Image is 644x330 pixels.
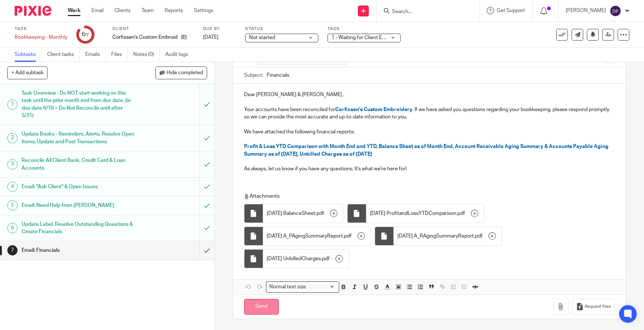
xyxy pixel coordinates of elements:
[7,223,18,233] div: 6
[85,48,106,62] a: Emails
[194,7,213,14] a: Settings
[308,283,334,291] input: Search for option
[7,159,18,170] div: 3
[142,7,154,14] a: Team
[244,144,610,156] span: Profit & Loss YTD Comparison with Month End and YTD, Balance Sheet as of Month End, Account Recei...
[327,26,401,32] label: Tags
[397,232,474,240] span: [DATE] A_RAgingSummaryReport
[7,99,18,110] div: 1
[15,48,42,62] a: Subtasks
[391,9,457,15] input: Search
[244,299,279,315] input: Send
[475,232,483,240] span: pdf
[22,181,135,192] h1: Email: "Ask Client" & Open Issues
[22,88,135,121] h1: Task Overview - Do NOT start working on this task until the prior month end from due date. (ie du...
[15,34,67,41] div: Bookkeeping - Monthly
[22,200,135,211] h1: Email: Need Help from [PERSON_NAME]
[68,7,80,14] a: Work
[203,35,218,40] span: [DATE]
[366,204,484,223] div: .
[47,48,80,62] a: Client tasks
[263,250,349,268] div: .
[610,5,621,17] img: svg%3E
[244,106,615,121] p: Your accounts have been reconciled for . If we have asked you questions regarding your bookkeepin...
[244,128,615,136] p: We have attached the following financial reports:
[7,245,18,255] div: 7
[267,255,321,262] span: [DATE] UnbilledCharges
[317,210,324,217] span: pdf
[115,7,131,14] a: Clients
[322,255,330,262] span: pdf
[263,227,371,245] div: .
[112,34,177,41] p: Corfixsen's Custom Embroidery
[268,283,308,291] span: Normal text size
[244,72,263,79] label: Subject:
[585,304,611,310] span: Request files
[370,210,456,217] span: [DATE] ProfitandLossYTDComparison
[244,165,615,172] p: As always, let us know if you have any questions. It's what we're here for!
[91,7,104,14] a: Email
[267,210,315,217] span: [DATE] BalanceSheet
[332,35,448,40] span: 1 - Waiting for Client Email - Questions/Records + 1
[7,67,48,79] button: + Add subtask
[22,219,135,238] h1: Update Label, Resolve Outstanding Questions & Create Financials
[244,193,604,200] p: Attachments
[112,26,194,32] label: Client
[203,26,236,32] label: Due by
[166,70,203,76] span: Hide completed
[566,7,606,14] p: [PERSON_NAME]
[7,200,18,210] div: 5
[156,67,207,79] button: Hide completed
[85,33,89,37] small: /7
[245,26,318,32] label: Status
[244,91,615,98] p: Dear [PERSON_NAME] & [PERSON_NAME] ,
[266,281,339,293] div: Search for option
[111,48,128,62] a: Files
[457,210,465,217] span: pdf
[165,48,194,62] a: Audit logs
[22,245,135,256] h1: Email: Financials
[22,155,135,174] h1: Reconcile All Client Bank, Credit Card & Loan Accounts
[344,232,352,240] span: pdf
[263,204,343,223] div: .
[15,6,51,16] img: Pixie
[572,299,615,315] button: Request files
[7,182,18,192] div: 4
[497,8,525,13] span: Get Support
[22,129,135,147] h1: Update Books - Reminders, Alerts, Resolve Open Items, Update and Post Transactions
[335,107,412,112] span: Corfixsen's Custom Embroidery
[133,48,160,62] a: Notes (0)
[7,133,18,143] div: 2
[267,232,343,240] span: [DATE] A_PAgingSummaryReport
[394,227,502,245] div: .
[82,30,89,39] div: 6
[165,7,183,14] a: Reports
[249,35,275,40] span: Not started
[15,26,67,32] label: Task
